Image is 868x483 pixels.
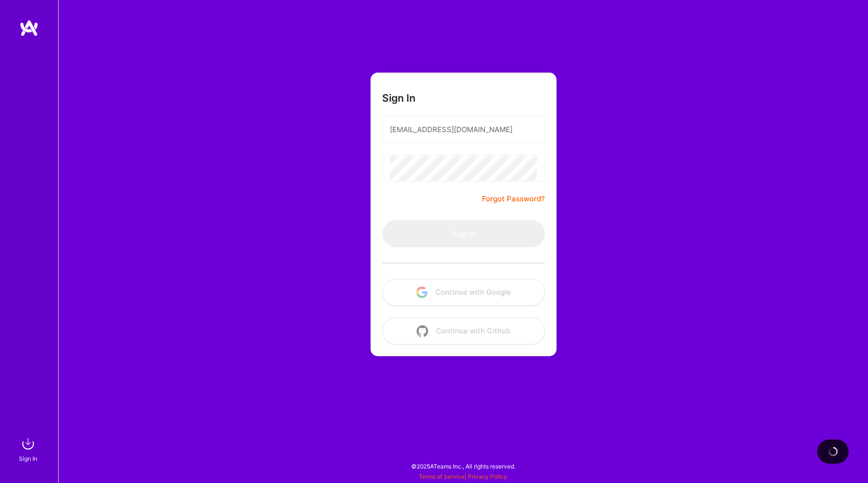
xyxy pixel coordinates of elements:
[382,92,416,104] h3: Sign In
[18,434,38,453] img: sign in
[19,19,39,37] img: logo
[390,117,537,142] input: Email...
[468,473,507,480] a: Privacy Policy
[419,473,465,480] a: Terms of Service
[382,279,545,306] button: Continue with Google
[20,434,38,464] a: sign inSign In
[382,220,545,247] button: Sign In
[419,473,507,480] span: |
[19,453,37,464] div: Sign In
[482,193,545,205] a: Forgot Password?
[417,325,428,337] img: icon
[416,287,428,298] img: icon
[828,447,838,456] img: loading
[58,454,868,478] div: © 2025 ATeams Inc., All rights reserved.
[382,317,545,345] button: Continue with Github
